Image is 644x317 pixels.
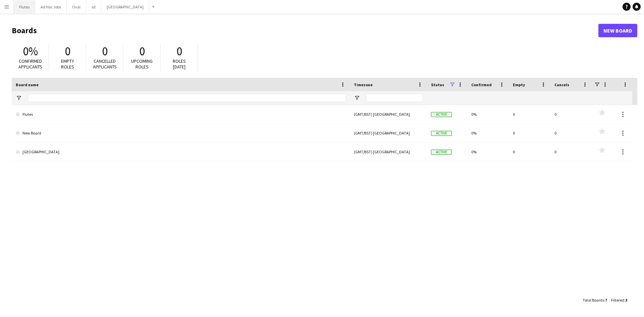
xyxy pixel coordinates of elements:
[598,24,637,37] a: New Board
[350,124,427,142] div: (GMT/BST) [GEOGRAPHIC_DATA]
[583,294,607,307] div: :
[583,298,604,303] span: Total Boards
[16,95,22,101] button: Open Filter Menu
[605,298,607,303] span: 7
[509,105,550,123] div: 0
[173,58,186,70] span: Roles [DATE]
[431,82,444,87] span: Status
[61,58,74,70] span: Empty roles
[509,143,550,161] div: 0
[625,298,627,303] span: 3
[28,94,346,102] input: Board name Filter Input
[431,112,452,117] span: Active
[101,0,149,13] button: [GEOGRAPHIC_DATA]
[86,0,101,13] button: sd
[431,131,452,136] span: Active
[102,44,108,59] span: 0
[611,294,627,307] div: :
[509,124,550,142] div: 0
[467,143,509,161] div: 0%
[176,44,182,59] span: 0
[131,58,153,70] span: Upcoming roles
[550,143,592,161] div: 0
[471,82,492,87] span: Confirmed
[554,82,569,87] span: Cancels
[354,95,360,101] button: Open Filter Menu
[12,25,598,36] h1: Boards
[366,94,423,102] input: Timezone Filter Input
[23,44,38,59] span: 0%
[350,105,427,123] div: (GMT/BST) [GEOGRAPHIC_DATA]
[467,124,509,142] div: 0%
[611,298,624,303] span: Filtered
[550,124,592,142] div: 0
[513,82,525,87] span: Empty
[354,82,373,87] span: Timezone
[16,124,346,143] a: New Board
[65,44,70,59] span: 0
[93,58,117,70] span: Cancelled applicants
[16,105,346,124] a: Flutes
[14,0,35,13] button: Flutes
[431,150,452,155] span: Active
[139,44,145,59] span: 0
[350,143,427,161] div: (GMT/BST) [GEOGRAPHIC_DATA]
[18,58,42,70] span: Confirmed applicants
[35,0,67,13] button: Ad Hoc Jobs
[16,143,346,161] a: [GEOGRAPHIC_DATA]
[550,105,592,123] div: 0
[16,82,39,87] span: Board name
[467,105,509,123] div: 0%
[67,0,86,13] button: Oval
